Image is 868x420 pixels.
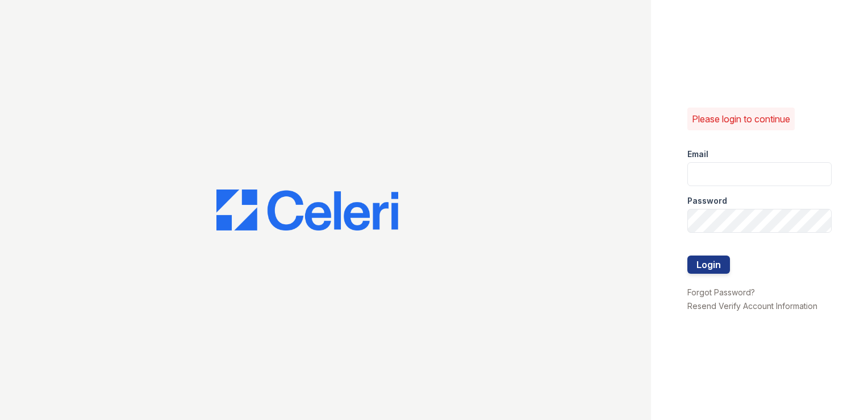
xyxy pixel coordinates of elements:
[687,149,708,160] label: Email
[687,301,817,311] a: Resend Verify Account Information
[687,195,727,207] label: Password
[216,190,398,230] img: CE_Logo_Blue-a8612792a0a2168367f1c8372b55b34899dd931a85d93a1a3d3e32e68fde9ad4.png
[692,112,790,126] p: Please login to continue
[687,287,755,297] a: Forgot Password?
[687,256,730,274] button: Login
